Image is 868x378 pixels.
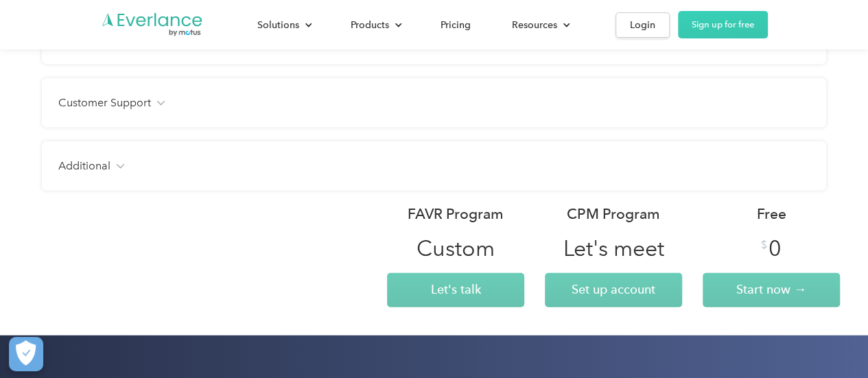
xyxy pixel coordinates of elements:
div: Solutions [257,16,299,34]
div: Free [757,204,786,224]
span: Let's talk [431,282,481,296]
div: Custom [417,235,495,262]
div: CPM Program [567,204,660,224]
div: Solutions [244,13,323,37]
input: Submit [237,124,327,152]
a: Login [615,12,670,38]
a: Start now → [703,273,840,307]
div: FAVR Program [408,204,504,224]
div: Products [351,16,389,34]
input: Submit [237,180,327,209]
button: Cookies Settings [9,337,43,371]
h4: Customer Support [58,95,151,111]
span: Set up account [572,282,655,296]
div: 0 [769,235,782,262]
a: Set up account [545,273,682,307]
a: Sign up for free [678,11,768,38]
a: Go to homepage [101,12,204,38]
div: Resources [512,16,557,34]
div: Products [337,13,413,37]
h4: Additional [58,158,110,174]
div: Resources [498,13,581,37]
a: Let's talk [387,273,524,307]
div: $ [761,238,767,252]
span: Start now → [736,282,806,296]
div: Login [630,16,655,34]
div: Pricing [441,16,471,34]
a: Pricing [427,13,484,37]
div: Let's meet [563,235,664,262]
